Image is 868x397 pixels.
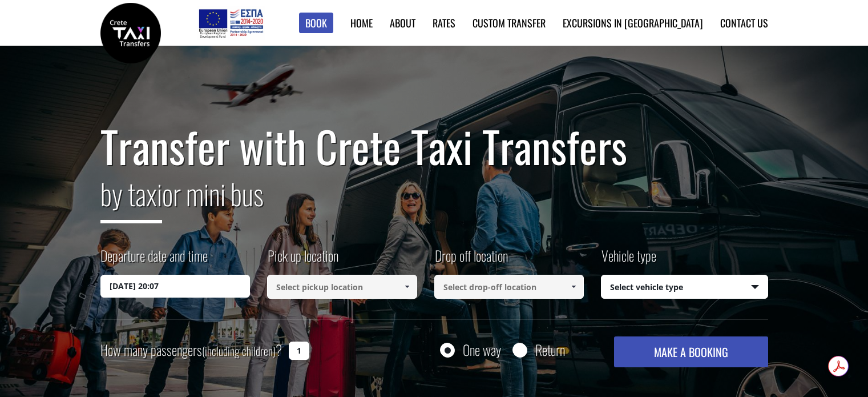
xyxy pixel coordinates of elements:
label: Drop off location [434,246,508,275]
img: Crete Taxi Transfers | Safe Taxi Transfer Services from to Heraklion Airport, Chania Airport, Ret... [100,3,161,63]
input: Select pickup location [267,275,417,299]
a: Show All Items [564,275,583,299]
a: Home [350,15,373,30]
span: by taxi [100,172,162,223]
a: About [390,15,415,30]
label: Departure date and time [100,246,208,275]
a: Contact us [720,15,768,30]
small: (including children) [202,342,276,359]
a: Excursions in [GEOGRAPHIC_DATA] [563,15,703,30]
a: Crete Taxi Transfers | Safe Taxi Transfer Services from to Heraklion Airport, Chania Airport, Ret... [100,26,161,38]
input: Select drop-off location [434,275,584,299]
img: e-bannersEUERDF180X90.jpg [197,6,265,40]
label: How many passengers ? [100,336,282,364]
a: Show All Items [397,275,416,299]
a: Book [299,13,333,34]
label: One way [463,343,501,357]
h1: Transfer with Crete Taxi Transfers [100,122,768,170]
label: Pick up location [267,246,338,275]
label: Vehicle type [601,246,656,275]
h2: or mini bus [100,170,768,232]
a: Custom Transfer [473,15,546,30]
button: MAKE A BOOKING [614,336,768,367]
span: Select vehicle type [601,275,768,299]
label: Return [535,343,565,357]
a: Rates [433,15,455,30]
